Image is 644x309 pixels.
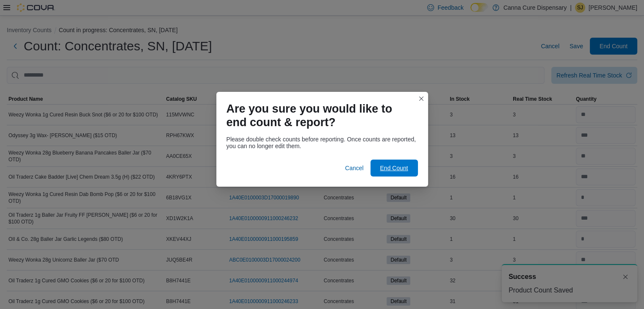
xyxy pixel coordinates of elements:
h1: Are you sure you would like to end count & report? [227,102,411,129]
button: End Count [370,160,418,177]
button: Cancel [342,160,367,177]
div: Please double check counts before reporting. Once counts are reported, you can no longer edit them. [227,136,418,149]
button: Closes this modal window [416,94,426,104]
span: Cancel [345,164,364,172]
span: End Count [380,164,408,172]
